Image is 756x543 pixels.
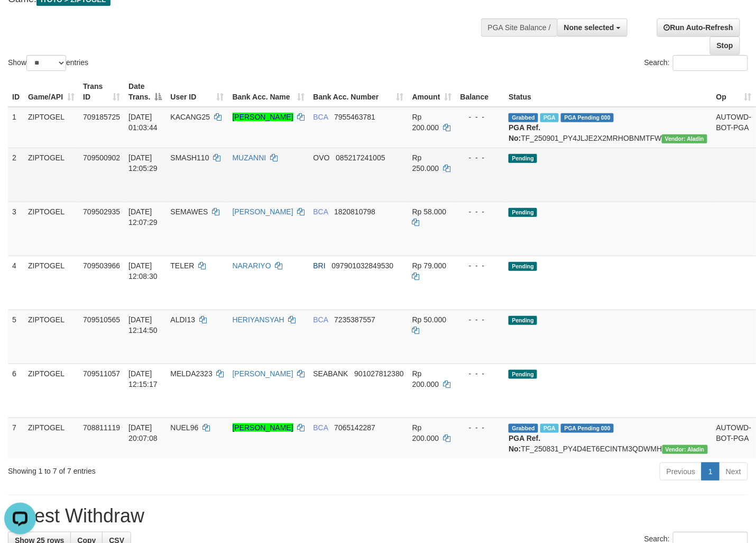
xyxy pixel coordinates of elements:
[8,107,24,148] td: 1
[24,77,79,107] th: Game/API: activate to sort column ascending
[509,154,537,163] span: Pending
[314,315,328,324] span: BCA
[128,315,158,334] span: [DATE] 12:14:50
[540,424,559,433] span: Marked by cdswdpga
[170,153,209,162] span: SMASH110
[83,423,120,432] span: 708811119
[509,123,540,142] b: PGA Ref. No:
[8,148,24,202] td: 2
[719,463,748,481] a: Next
[228,77,309,107] th: Bank Acc. Name: activate to sort column ascending
[8,461,307,476] div: Showing 1 to 7 of 7 entries
[460,206,501,217] div: - - -
[460,314,501,325] div: - - -
[334,315,375,324] span: Copy 7235387557 to clipboard
[24,310,79,364] td: ZIPTOGEL
[309,77,408,107] th: Bank Acc. Number: activate to sort column ascending
[644,55,748,71] label: Search:
[83,153,120,162] span: 709500902
[504,77,712,107] th: Status
[702,463,720,481] a: 1
[662,445,708,454] span: Vendor URL: https://payment4.1velocity.biz
[332,261,394,270] span: Copy 097901032849530 to clipboard
[334,207,375,216] span: Copy 1820810798 to clipboard
[509,434,540,453] b: PGA Ref. No:
[412,207,447,216] span: Rp 58.000
[334,423,375,432] span: Copy 7065142287 to clipboard
[660,463,702,481] a: Previous
[233,369,293,378] a: [PERSON_NAME]
[412,153,439,173] span: Rp 250.000
[314,423,328,432] span: BCA
[504,418,712,458] td: TF_250831_PY4D4ET6ECINTM3QDWMH
[170,423,198,432] span: NUEL96
[314,113,328,121] span: BCA
[712,107,756,148] td: AUTOWD-BOT-PGA
[83,207,120,216] span: 709502935
[460,422,501,433] div: - - -
[8,55,88,71] label: Show entries
[540,113,559,122] span: Marked by cdswdpga
[8,506,748,527] h1: Latest Withdraw
[561,113,614,122] span: PGA Pending
[26,55,66,71] select: Showentries
[412,315,447,324] span: Rp 50.000
[24,202,79,256] td: ZIPTOGEL
[412,369,439,388] span: Rp 200.000
[24,256,79,310] td: ZIPTOGEL
[673,55,748,71] input: Search:
[83,369,120,378] span: 709511057
[83,113,120,121] span: 709185725
[8,310,24,364] td: 5
[79,77,124,107] th: Trans ID: activate to sort column ascending
[124,77,166,107] th: Date Trans.: activate to sort column descending
[170,113,210,121] span: KACANG25
[460,152,501,163] div: - - -
[233,207,293,216] a: [PERSON_NAME]
[460,368,501,379] div: - - -
[128,207,158,227] span: [DATE] 12:07:29
[561,424,614,433] span: PGA Pending
[233,315,284,324] a: HERIYANSYAH
[334,113,375,121] span: Copy 7955463781 to clipboard
[170,315,195,324] span: ALDI13
[657,19,740,37] a: Run Auto-Refresh
[314,369,348,378] span: SEABANK
[83,261,120,270] span: 709503966
[662,134,707,143] span: Vendor URL: https://payment4.1velocity.biz
[8,418,24,458] td: 7
[128,423,158,442] span: [DATE] 20:07:08
[412,261,447,270] span: Rp 79.000
[557,19,628,37] button: None selected
[8,364,24,418] td: 6
[712,77,756,107] th: Op: activate to sort column ascending
[128,369,158,388] span: [DATE] 12:15:17
[166,77,228,107] th: User ID: activate to sort column ascending
[509,208,537,217] span: Pending
[24,364,79,418] td: ZIPTOGEL
[170,261,194,270] span: TELER
[170,207,208,216] span: SEMAWES
[8,202,24,256] td: 3
[314,207,328,216] span: BCA
[128,153,158,173] span: [DATE] 12:05:29
[233,423,293,432] a: [PERSON_NAME]
[509,370,537,379] span: Pending
[460,260,501,271] div: - - -
[354,369,403,378] span: Copy 901027812380 to clipboard
[336,153,385,162] span: Copy 085217241005 to clipboard
[412,113,439,132] span: Rp 200.000
[4,4,36,36] button: Open LiveChat chat widget
[408,77,456,107] th: Amount: activate to sort column ascending
[83,315,120,324] span: 709510565
[8,77,24,107] th: ID
[710,37,740,55] a: Stop
[24,418,79,458] td: ZIPTOGEL
[24,148,79,202] td: ZIPTOGEL
[504,107,712,148] td: TF_250901_PY4JLJE2X2MRHOBNMTFW
[128,261,158,280] span: [DATE] 12:08:30
[233,261,271,270] a: NARARIYO
[509,262,537,271] span: Pending
[509,424,538,433] span: Grabbed
[564,23,614,32] span: None selected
